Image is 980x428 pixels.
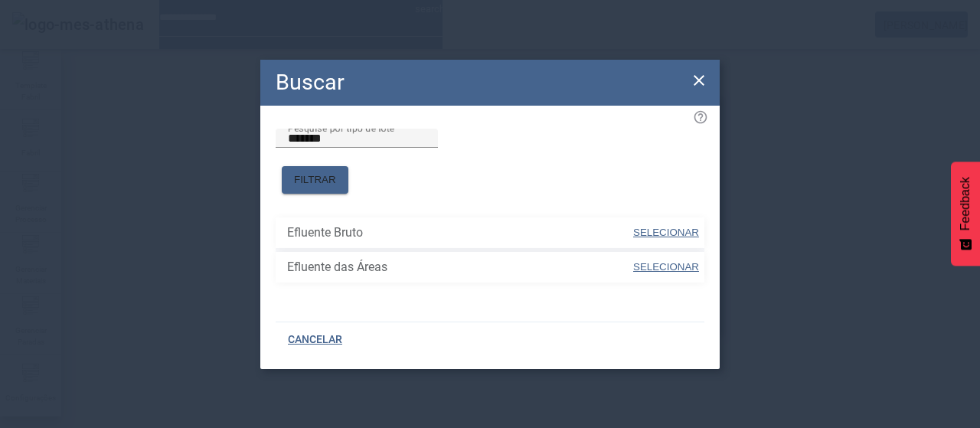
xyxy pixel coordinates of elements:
span: SELECIONAR [633,227,699,238]
button: FILTRAR [282,166,348,194]
button: Feedback - Mostrar pesquisa [951,162,980,266]
span: Efluente das Áreas [287,258,632,276]
span: Efluente Bruto [287,224,632,242]
span: Feedback [959,177,972,230]
button: SELECIONAR [632,253,701,281]
mat-label: Pesquise por tipo de lote [288,123,394,133]
h2: Buscar [276,66,345,99]
span: CANCELAR [288,332,342,348]
button: SELECIONAR [632,219,701,247]
button: CANCELAR [276,326,354,354]
span: SELECIONAR [633,261,699,273]
span: FILTRAR [294,172,336,188]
